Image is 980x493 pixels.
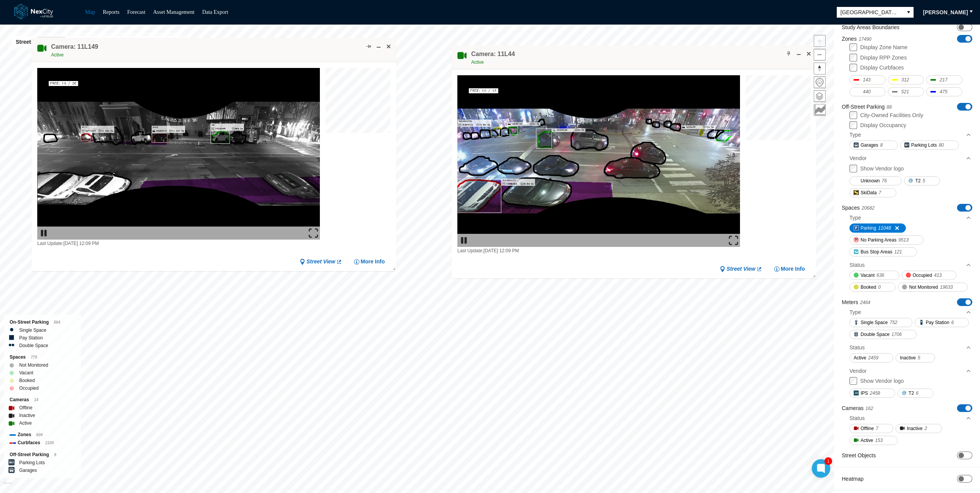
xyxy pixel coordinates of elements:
span: 440 [863,88,871,96]
span: More Info [781,265,805,273]
span: 2 [925,425,927,432]
span: 80 [939,141,944,149]
div: Cameras [10,396,75,404]
button: Inactive2 [896,424,942,433]
span: Zoom in [814,35,825,46]
span: 475 [940,88,947,96]
span: 312 [901,76,909,84]
a: Street View [720,265,762,273]
button: select [904,7,914,18]
img: expand [309,228,318,238]
label: Street Objects [842,452,876,459]
label: Display Occupancy [860,122,906,128]
span: 7 [879,189,881,197]
label: Parking Lots [19,459,45,467]
span: 11048 [878,224,891,232]
span: SkiData [861,189,877,197]
div: Status [849,259,972,271]
div: Status [849,261,865,269]
span: Double Space [861,331,889,338]
label: Garages [19,467,37,474]
span: Unknown [861,177,880,185]
div: Status [849,414,865,422]
label: Display RPP Zones [860,55,907,61]
span: 217 [940,76,947,84]
a: Data Export [202,9,228,15]
span: 9513 [898,236,909,244]
img: expand [729,236,738,245]
button: 521 [888,87,924,96]
span: Booked [861,283,876,291]
button: Active2459 [849,353,893,362]
label: City-Owned Facilities Only [860,112,923,118]
button: Parking Lots80 [900,141,959,150]
button: Single Space752 [849,318,912,327]
button: 475 [926,87,962,96]
label: Vacant [19,369,33,377]
button: Not Monitored19633 [898,283,968,292]
span: 2459 [868,354,879,362]
span: Reset bearing to north [814,63,825,74]
span: Parking Lots [911,141,937,149]
button: Reset bearing to north [814,63,826,74]
div: Zones [10,431,75,439]
div: Last Update: [DATE] 12:09 PM [37,240,320,247]
span: Street View [306,258,335,265]
button: T26 [897,389,934,398]
button: 217 [926,75,962,84]
div: Off-Street Parking [10,451,75,459]
div: Vendor [849,154,866,162]
button: Bus Stop Areas121 [849,247,917,256]
a: Asset Management [153,9,195,15]
div: Curbfaces [10,439,75,447]
label: Spaces [842,204,874,212]
span: 564 [54,320,60,324]
span: 8 [880,141,883,149]
div: Type [849,212,972,223]
span: 6 [951,319,954,326]
span: 7 [876,425,878,432]
div: Status [849,344,865,351]
label: Heatmap [842,475,864,483]
label: Study Areas Boundaries [842,23,899,31]
span: 2458 [870,389,880,397]
label: Pay Station [19,334,43,342]
span: No Parking Areas [861,236,896,244]
span: 636 [876,271,884,279]
button: Zoom in [814,35,826,47]
button: Pay Station6 [915,318,969,327]
button: [PERSON_NAME] [918,6,973,18]
span: Streets [16,38,34,46]
span: 775 [31,355,37,359]
span: [GEOGRAPHIC_DATA][PERSON_NAME] [841,8,900,16]
div: Vendor [849,367,866,375]
img: video [457,75,740,247]
label: Offline [19,404,32,412]
label: Cameras [842,404,873,412]
a: Street View [300,258,342,265]
span: Active [861,437,873,444]
button: Streets [12,36,38,47]
div: Last Update: [DATE] 12:09 PM [457,247,740,255]
div: Type [849,131,861,139]
span: 752 [890,319,897,326]
button: Zoom out [814,49,826,61]
span: Zoom out [814,49,825,60]
span: 162 [866,406,873,411]
span: T2 [909,389,914,397]
button: Home [814,76,826,88]
span: 9 [54,453,56,457]
span: 1706 [891,331,902,338]
span: 88 [887,104,892,110]
span: Inactive [900,354,915,362]
button: Unknown76 [849,176,902,185]
span: Single Space [861,319,888,326]
div: Type [849,308,861,316]
span: Occupied [913,271,932,279]
label: Display Curbfaces [860,65,904,71]
button: More Info [354,258,385,265]
span: Inactive [907,425,922,432]
div: 1 [824,457,832,465]
a: Map [85,9,95,15]
span: Parking [861,224,876,232]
